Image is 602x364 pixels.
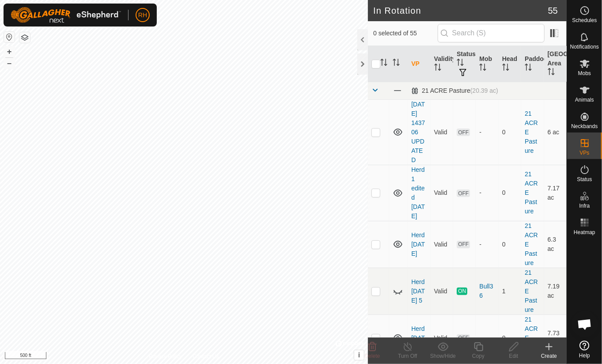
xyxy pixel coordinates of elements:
td: Valid [431,165,453,221]
td: 7.73 ac [544,315,567,361]
input: Search (S) [438,24,545,42]
span: i [358,351,360,359]
h2: In Rotation [373,5,548,16]
th: Status [453,46,476,82]
th: VP [408,46,430,82]
span: Animals [575,97,594,102]
p-sorticon: Activate to sort [434,65,441,72]
span: Delete [365,353,380,359]
p-sorticon: Activate to sort [479,65,486,72]
span: ON [457,288,467,295]
td: Valid [431,221,453,268]
th: Mob [476,46,498,82]
div: Open chat [572,311,598,337]
a: [DATE] 143706 UPDATED [411,101,425,163]
span: Help [579,353,590,358]
span: Mobs [578,71,591,76]
td: 0 [499,99,521,165]
td: 7.17 ac [544,165,567,221]
a: 21 ACRE Pasture [525,171,538,215]
span: 55 [548,4,558,17]
p-sorticon: Activate to sort [525,65,532,72]
span: OFF [457,334,470,342]
div: Copy [461,352,496,360]
span: VPs [579,150,589,155]
span: Schedules [572,18,597,23]
div: - [479,240,495,249]
th: Paddock [521,46,544,82]
button: + [4,46,15,57]
div: Show/Hide [425,352,461,360]
td: 0 [499,315,521,361]
span: Neckbands [571,124,598,129]
td: 7.19 ac [544,268,567,315]
div: Turn Off [390,352,425,360]
div: - [479,188,495,197]
button: – [4,58,15,68]
span: Notifications [570,44,599,49]
a: 21 ACRE Pasture [525,222,538,266]
span: Heatmap [574,230,595,235]
td: 0 [499,221,521,268]
span: (20.39 ac) [470,87,498,94]
span: OFF [457,241,470,248]
img: Gallagher Logo [11,7,121,23]
a: 21 ACRE Pasture [525,269,538,313]
th: Validity [431,46,453,82]
p-sorticon: Activate to sort [548,69,555,76]
td: Valid [431,268,453,315]
div: Create [531,352,567,360]
div: - [479,334,495,343]
span: 0 selected of 55 [373,29,437,38]
div: Bull36 [479,282,495,300]
span: OFF [457,190,470,197]
a: 21 ACRE Pasture [525,316,538,360]
a: Herd [DATE] [411,325,425,351]
p-sorticon: Activate to sort [393,60,400,67]
p-sorticon: Activate to sort [502,65,509,72]
a: Herd 1 edited [DATE] [411,166,425,220]
td: 6.3 ac [544,221,567,268]
p-sorticon: Activate to sort [457,60,464,67]
a: Herd [DATE] [411,231,425,257]
td: Valid [431,315,453,361]
a: 21 ACRE Pasture [525,110,538,154]
td: 0 [499,165,521,221]
a: Privacy Policy [149,353,182,360]
p-sorticon: Activate to sort [380,60,387,67]
td: 1 [499,268,521,315]
div: - [479,128,495,137]
td: Valid [431,99,453,165]
th: [GEOGRAPHIC_DATA] Area [544,46,567,82]
span: Status [577,177,592,182]
a: Contact Us [193,353,219,360]
td: 6 ac [544,99,567,165]
span: RH [138,11,147,20]
a: Herd [DATE] 5 [411,278,425,304]
span: Infra [579,203,590,209]
div: Edit [496,352,531,360]
th: Head [499,46,521,82]
a: Help [567,337,602,362]
button: Reset Map [4,32,15,42]
span: OFF [457,129,470,136]
button: i [354,350,364,360]
div: 21 ACRE Pasture [411,87,498,95]
button: Map Layers [19,32,30,43]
